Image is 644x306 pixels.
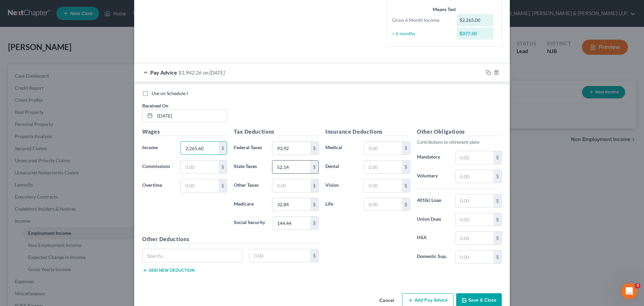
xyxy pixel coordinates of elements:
div: $ [493,151,501,164]
p: Contributions to retirement plans [417,139,502,145]
h5: Wages [142,128,227,136]
label: Mandatory [414,151,452,164]
input: 0.00 [272,161,310,173]
iframe: Intercom live chat [621,283,637,299]
div: $ [310,161,318,173]
label: Medical [322,141,360,155]
div: $ [310,142,318,155]
input: 0.00 [272,179,310,192]
input: 0.00 [455,213,493,226]
div: $ [219,179,227,192]
div: Means Test [392,6,496,13]
h5: Insurance Deductions [325,128,410,136]
div: $ [310,217,318,229]
label: Vision [322,179,360,192]
div: $ [493,170,501,183]
input: 0.00 [181,161,219,173]
div: $ [402,198,410,211]
div: $ [310,249,318,262]
label: Domestic Sup. [414,250,452,264]
span: Received On [142,103,168,108]
div: $ [402,179,410,192]
span: Pay Advice [150,69,177,76]
label: Life [322,198,360,211]
input: MM/DD/YYYY [155,110,227,122]
div: $ [402,161,410,173]
label: HSA [414,231,452,245]
div: $ [402,142,410,155]
input: 0.00 [455,251,493,263]
label: 401(k) Loan [414,194,452,208]
input: 0.00 [272,198,310,211]
input: 0.00 [272,142,310,155]
span: 3 [635,283,640,289]
button: Add new deduction [142,268,195,273]
div: ÷ 6 months [389,30,453,37]
div: $377.50 [457,28,494,40]
div: $ [493,213,501,226]
span: Use on Schedule I [152,90,188,96]
h5: Other Obligations [417,128,502,136]
input: 0.00 [455,194,493,207]
div: $ [493,232,501,245]
input: 0.00 [181,142,219,155]
label: Commissions [139,160,177,174]
div: $2,265.00 [457,14,494,26]
input: 0.00 [250,249,311,262]
div: $ [310,198,318,211]
label: Federal Taxes [230,141,269,155]
input: 0.00 [181,179,219,192]
input: Specify... [143,249,242,262]
input: 0.00 [455,232,493,245]
div: $ [310,179,318,192]
input: 0.00 [364,198,402,211]
span: on [DATE] [203,69,225,76]
span: Income [142,144,158,150]
input: 0.00 [455,170,493,183]
label: Overtime [139,179,177,192]
label: Union Dues [414,213,452,226]
span: $1,942.26 [178,69,202,76]
div: Gross 6 Month Income [389,17,453,24]
input: 0.00 [364,179,402,192]
label: Other Taxes [230,179,269,192]
label: Dental [322,160,360,174]
input: 0.00 [364,161,402,173]
input: 0.00 [455,151,493,164]
div: $ [493,251,501,263]
label: Medicare [230,198,269,211]
label: Social Security [230,216,269,230]
label: State Taxes [230,160,269,174]
input: 0.00 [272,217,310,229]
div: $ [219,142,227,155]
label: Voluntary [414,170,452,183]
div: $ [219,161,227,173]
div: $ [493,194,501,207]
input: 0.00 [364,142,402,155]
h5: Other Deductions [142,235,319,244]
h5: Tax Deductions [234,128,319,136]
